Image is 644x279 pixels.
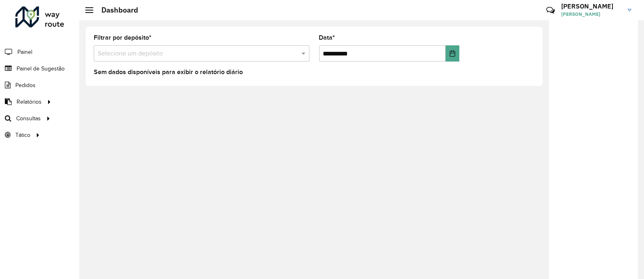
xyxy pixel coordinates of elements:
h2: Dashboard [93,6,138,15]
span: Relatórios [17,98,42,106]
span: Consultas [16,114,41,123]
span: Pedidos [15,81,36,89]
span: Painel de Sugestão [17,64,65,73]
label: Sem dados disponíveis para exibir o relatório diário [94,67,243,77]
button: Choose Date [446,45,459,62]
label: Filtrar por depósito [94,33,152,43]
label: Data [319,33,335,43]
span: Tático [15,131,30,139]
span: Painel [17,48,32,56]
h3: [PERSON_NAME] [561,2,622,10]
a: Contato Rápido [542,2,559,19]
span: [PERSON_NAME] [561,11,622,18]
